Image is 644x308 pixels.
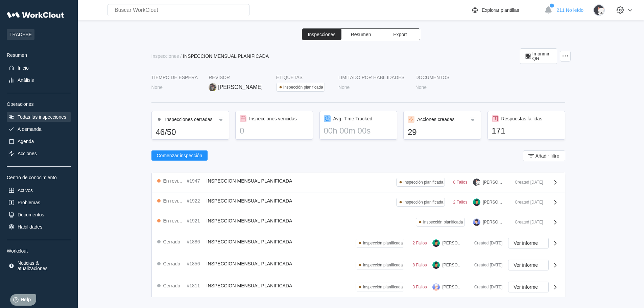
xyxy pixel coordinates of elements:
div: #1811 [187,283,204,288]
span: INSPECCION MENSUAL PLANIFICADA [207,261,292,266]
div: 00h 00m 00s [324,126,393,136]
div: En revisión [163,198,184,204]
div: En revisión [163,218,184,223]
div: TIEMPO DE ESPERA [151,75,198,80]
span: INSPECCION MENSUAL PLANIFICADA [207,239,292,244]
div: Inspecciones cerradas [165,117,213,122]
div: A demanda [18,126,42,132]
div: 8 Fallos [412,263,427,267]
img: user.png [432,261,440,269]
a: Activos [7,186,71,195]
div: #1886 [187,239,204,244]
div: Created [DATE] [509,220,543,224]
a: Cerrado#1856INSPECCION MENSUAL PLANIFICADAInspección planificada8 Fallos[PERSON_NAME]Created [DAT... [152,254,565,276]
span: INSPECCION MENSUAL PLANIFICADA [207,178,292,184]
div: [PERSON_NAME] [483,220,504,224]
img: cat.png [593,4,605,16]
a: Agenda [7,137,71,146]
div: Inicio [18,65,29,71]
div: None [415,85,427,90]
div: Acciones creadas [417,117,455,122]
a: Inspecciones [151,53,181,59]
a: Problemas [7,198,71,207]
a: Cerrado#1811INSPECCION MENSUAL PLANIFICADAInspección planificada3 Fallos[PERSON_NAME]Created [DAT... [152,276,565,298]
button: Añadir filtro [523,150,565,161]
img: user.png [432,239,440,247]
img: 2f847459-28ef-4a61-85e4-954d408df519.jpg [209,83,217,91]
div: Created [DATE] [469,263,503,267]
span: Ver informe [514,285,538,289]
a: Acciones [7,149,71,158]
a: Explorar plantillas [471,6,541,14]
div: INSPECCION MENSUAL PLANIFICADA [183,53,269,59]
div: Inspección planificada [283,85,323,90]
a: En revisión#1947INSPECCION MENSUAL PLANIFICADAInspección planificada8 Fallos[PERSON_NAME]Created ... [152,172,565,192]
a: A demanda [7,124,71,134]
span: Inspecciones [308,32,336,37]
a: Habilidades [7,222,71,232]
span: Comenzar inspección [157,153,202,158]
div: Inspecciones [151,53,179,59]
img: user.png [473,198,480,206]
a: Inicio [7,63,71,73]
button: Imprimir QR [520,48,557,64]
div: 8 Fallos [453,180,467,185]
div: LIMITADO POR HABILIDADES [338,75,405,80]
div: #1921 [187,218,204,223]
div: Inspección planificada [363,263,403,267]
div: En revisión [163,178,184,184]
button: Resumen [341,29,381,40]
a: Cerrado#1886INSPECCION MENSUAL PLANIFICADAInspección planificada2 Fallos[PERSON_NAME]Created [DAT... [152,232,565,254]
div: Created [DATE] [509,200,543,205]
div: Acciones [18,151,37,156]
div: Activos [18,188,33,193]
span: Imprimir QR [532,51,551,61]
div: Operaciones [7,101,71,107]
div: Created [DATE] [509,180,543,185]
span: 211 No leído [557,7,583,13]
span: INSPECCION MENSUAL PLANIFICADA [207,198,292,204]
div: 2 Fallos [412,241,427,245]
span: Ver informe [514,241,538,245]
div: Centro de conocimiento [7,175,71,180]
button: Inspecciones [302,29,341,40]
div: Created [DATE] [469,285,503,289]
div: [PERSON_NAME] [443,241,463,245]
a: En revisión#1921INSPECCION MENSUAL PLANIFICADAInspección planificada[PERSON_NAME]Created [DATE] [152,212,565,232]
div: Cerrado [163,239,181,244]
button: Ver informe [508,260,549,270]
div: [PERSON_NAME] [483,180,504,185]
div: Respuestas fallidas [501,116,542,121]
div: Todas las inspecciones [18,114,66,120]
img: user-5.png [473,218,480,226]
div: Workclout [7,248,71,254]
div: #1922 [187,198,204,204]
a: En revisión#1922INSPECCION MENSUAL PLANIFICADAInspección planificada2 Fallos[PERSON_NAME]Created ... [152,192,565,212]
div: Inspección planificada [423,220,463,224]
div: 29 [408,127,477,137]
div: #1947 [187,178,204,184]
span: Añadir filtro [535,153,559,158]
div: Habilidades [18,224,42,230]
div: Explorar plantillas [482,7,519,13]
div: Análisis [18,77,34,83]
div: Documentos [415,75,450,80]
button: Comenzar inspección [151,150,208,161]
div: Cerrado [163,283,181,288]
div: / [180,53,182,59]
div: Inspección planificada [363,285,403,289]
input: Buscar WorkClout [108,4,249,16]
div: Inspección planificada [403,200,443,205]
img: cat.png [473,179,480,186]
div: Inspecciones vencidas [249,116,297,121]
div: Cerrado [163,261,181,266]
div: [PERSON_NAME] [218,84,263,90]
div: 3 Fallos [412,285,427,289]
span: TRADEBE [7,29,34,40]
button: Export [381,29,420,40]
div: Created [DATE] [469,241,503,245]
div: Resumen [7,52,71,58]
span: INSPECCION MENSUAL PLANIFICADA [207,283,292,288]
span: Export [393,32,407,37]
